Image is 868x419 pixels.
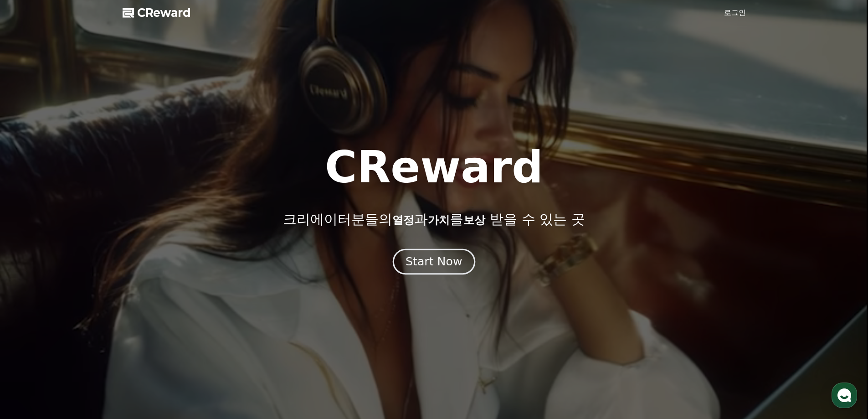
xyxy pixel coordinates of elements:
[60,289,118,312] a: 대화
[325,145,543,189] h1: CReward
[724,7,746,18] a: 로그인
[123,5,191,20] a: CReward
[141,303,152,310] span: 설정
[406,254,462,269] div: Start Now
[283,211,585,228] p: 크리에이터분들의 과 를 받을 수 있는 곳
[29,303,34,310] span: 홈
[428,214,450,227] span: 가치
[83,303,94,310] span: 대화
[137,5,191,20] span: CReward
[463,214,485,227] span: 보상
[118,289,175,312] a: 설정
[395,259,473,267] a: Start Now
[392,214,414,227] span: 열정
[393,248,475,274] button: Start Now
[3,289,60,312] a: 홈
